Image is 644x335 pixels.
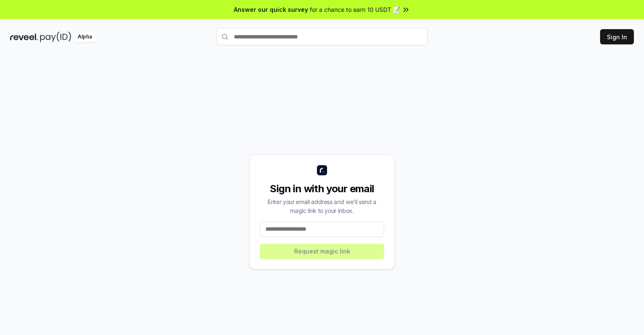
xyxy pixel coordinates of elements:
[260,182,384,196] div: Sign in with your email
[10,32,38,42] img: reveel_dark
[310,5,400,14] span: for a chance to earn 10 USDT 📝
[600,29,634,44] button: Sign In
[40,32,71,42] img: pay_id
[73,32,97,42] div: Alpha
[234,5,308,14] span: Answer our quick survey
[260,197,384,215] div: Enter your email address and we’ll send a magic link to your inbox.
[317,165,327,175] img: logo_small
